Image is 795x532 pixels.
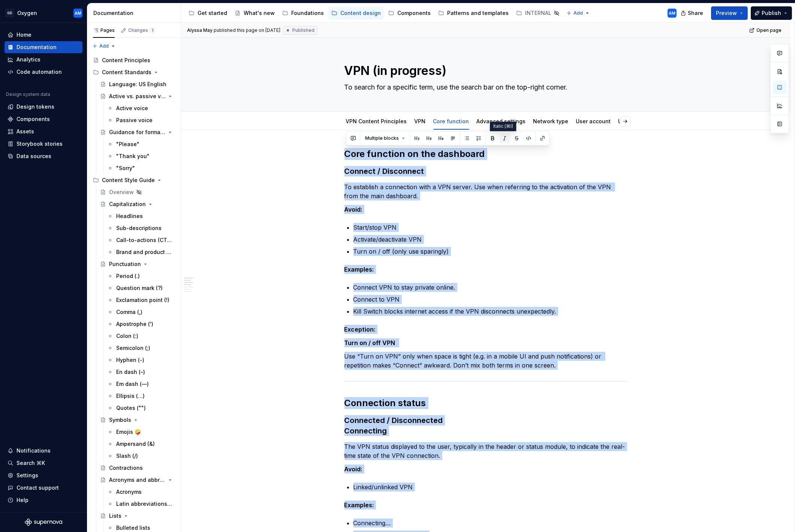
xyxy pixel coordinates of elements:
div: published this page on [DATE] [214,27,280,33]
p: To establish a connection with a VPN server. Use when referring to the activation of the VPN from... [344,182,628,200]
a: Analytics [4,54,82,66]
div: Notifications [16,447,51,454]
a: Question mark (?) [104,282,178,294]
a: Code automation [4,66,82,78]
strong: Connecting [344,426,387,435]
div: Changes [128,27,156,33]
div: Patterns and templates [447,9,509,17]
div: Comma (,) [116,308,142,316]
a: Apostrophe (') [104,318,178,330]
a: Semicolon (;) [104,342,178,354]
a: Assets [4,126,82,137]
strong: Exception: [344,326,376,333]
div: "Please" [116,140,139,148]
div: Page tree [186,6,563,21]
div: Latin abbreviations (e.g. / i.e.) [116,500,173,508]
a: Patterns and templates [435,7,512,19]
p: Activate/deactivate VPN [353,235,628,244]
a: Acronyms [104,486,178,498]
a: Guidance for formal terms [97,126,178,138]
div: User data management [615,113,683,129]
button: Publish [751,6,792,20]
div: Overview [109,188,134,196]
div: Design tokens [16,103,54,111]
a: Documentation [4,41,82,53]
textarea: To search for a specific term, use the search bar on the top-right corner. [343,81,626,93]
a: Punctuation [97,258,178,270]
a: Latin abbreviations (e.g. / i.e.) [104,498,178,510]
div: Design system data [6,91,50,97]
a: Em dash (—) [104,378,178,390]
div: Content Style Guide [102,176,155,184]
div: "Thank you" [116,152,150,160]
div: Acronyms [116,488,142,496]
span: Published [292,27,314,33]
div: Assets [16,128,34,135]
a: Overview [97,186,178,198]
div: Advanced settings [474,113,529,129]
a: Lists [97,510,178,522]
a: Advanced settings [477,118,526,124]
a: Supernova Logo [25,519,62,526]
button: Search ⌘K [4,457,82,469]
a: Data sources [4,150,82,162]
a: "Thank you" [104,150,178,162]
div: Italic (⌘I) [490,121,517,131]
a: VPN [415,118,426,124]
a: Capitalization [97,198,178,210]
h2: Core function on the dashboard [344,148,628,160]
button: Add [564,8,592,18]
span: Publish [762,9,781,17]
strong: Examples: [344,501,374,509]
a: "Sorry" [104,162,178,174]
div: Headlines [116,212,143,220]
div: En dash (–) [116,368,145,376]
div: Symbols [109,416,131,424]
div: Contact support [16,484,59,492]
div: Help [16,496,28,504]
div: Call-to-actions (CTAs) [116,236,173,244]
button: Share [677,6,708,20]
a: Sub-descriptions [104,222,178,234]
a: Colon (:) [104,330,178,342]
div: Content Standards [90,66,178,78]
div: Network type [530,113,572,129]
p: Connect VPN to stay private online. [353,283,628,292]
div: Sub-descriptions [116,224,162,232]
a: Passive voice [104,114,178,126]
p: Use “Turn on VPN” only when space is tight (e.g. in a mobile UI and push notifications) or repeti... [344,352,628,370]
div: Active voice [116,105,148,112]
div: Passive voice [116,117,153,124]
a: Exclamation point (!) [104,294,178,306]
a: Components [4,113,82,125]
strong: Connect / Disconnect [344,167,424,176]
div: Ampersand (&) [116,440,155,448]
div: Content Style Guide [90,174,178,186]
div: Capitalization [109,200,146,208]
a: INTERNAL [513,7,563,19]
div: Punctuation [109,260,141,268]
p: Start/stop VPN [353,223,628,232]
div: What's new [244,9,275,17]
a: Foundations [279,7,327,19]
a: Network type [533,118,569,124]
textarea: VPN (in progress) [343,62,626,80]
div: Core function [430,113,472,129]
a: "Please" [104,138,178,150]
button: Preview [711,6,748,20]
a: Content design [328,7,384,19]
strong: Connected / Disconnected [344,416,443,425]
strong: Examples: [344,266,374,273]
button: Help [4,494,82,506]
a: En dash (–) [104,366,178,378]
div: Bulleted lists [116,524,150,532]
div: Components [16,115,50,123]
div: Storybook stories [16,140,63,148]
div: GD [5,9,14,18]
div: Documentation [16,43,57,51]
div: Acronyms and abbreviations [109,476,166,484]
span: Preview [716,9,737,17]
div: Content Principles [102,57,150,64]
div: Guidance for formal terms [109,129,166,136]
button: Multiple blocks [362,133,408,143]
